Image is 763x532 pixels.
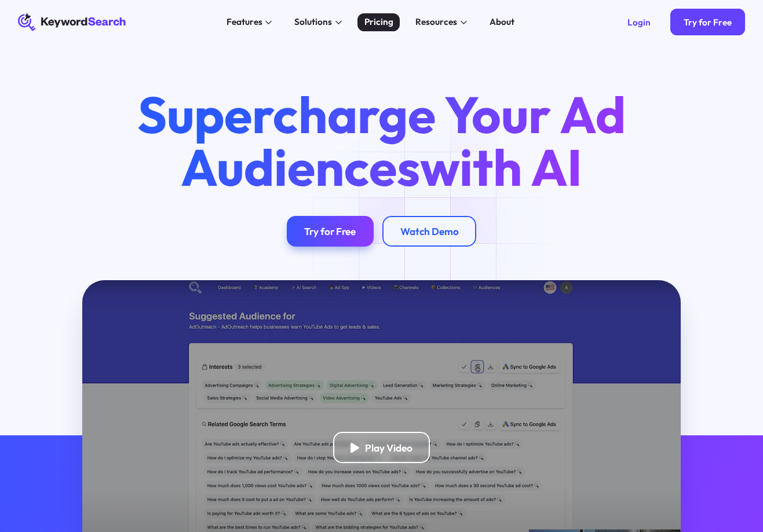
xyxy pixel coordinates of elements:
div: Try for Free [684,17,732,28]
a: About [483,13,521,31]
div: Resources [415,16,457,29]
a: Try for Free [287,216,374,247]
div: Play Video [365,442,412,454]
div: Watch Demo [400,225,459,238]
div: Try for Free [304,225,356,238]
div: Features [227,16,262,29]
a: Try for Free [670,9,745,35]
span: with AI [420,135,582,199]
div: Solutions [294,16,332,29]
a: Login [614,9,664,35]
div: About [490,16,514,29]
div: Login [627,17,651,28]
a: Pricing [357,13,400,31]
h1: Supercharge Your Ad Audiences [115,89,648,193]
div: Pricing [364,16,393,29]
